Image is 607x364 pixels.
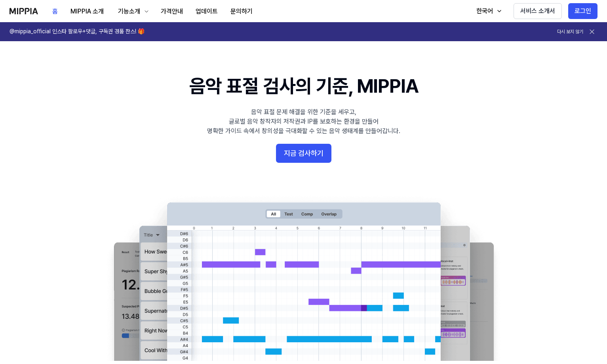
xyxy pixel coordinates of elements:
h1: @mippia_official 인스타 팔로우+댓글, 구독권 경품 찬스! 🎁 [10,28,145,36]
img: logo [10,8,38,14]
button: MIPPIA 소개 [64,4,110,19]
button: 문의하기 [224,4,259,19]
button: 서비스 소개서 [514,3,562,19]
button: 다시 보지 않기 [557,29,583,35]
button: 한국어 [468,3,507,19]
h1: 음악 표절 검사의 기준, MIPPIA [189,73,418,99]
a: 업데이트 [189,0,224,22]
button: 기능소개 [110,4,154,19]
button: 로그인 [568,3,597,19]
button: 업데이트 [189,4,224,19]
button: 지금 검사하기 [276,144,331,163]
div: 기능소개 [116,7,142,16]
div: 한국어 [475,6,495,16]
button: 가격안내 [154,4,189,19]
a: 홈 [46,0,64,22]
img: main Image [98,194,510,361]
button: 홈 [46,4,64,19]
div: 음악 표절 문제 해결을 위한 기준을 세우고, 글로벌 음악 창작자의 저작권과 IP를 보호하는 환경을 만들어 명확한 가이드 속에서 창의성을 극대화할 수 있는 음악 생태계를 만들어... [207,107,400,136]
